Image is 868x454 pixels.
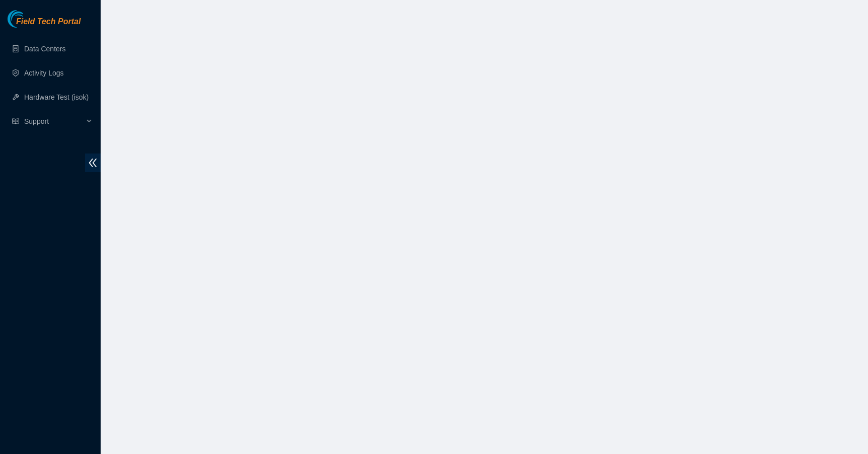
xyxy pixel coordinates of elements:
[24,111,84,131] span: Support
[85,154,101,172] span: double-left
[16,17,81,27] span: Field Tech Portal
[12,118,19,125] span: read
[8,10,51,28] img: Akamai Technologies
[24,93,89,101] a: Hardware Test (isok)
[8,18,81,31] a: Akamai TechnologiesField Tech Portal
[24,69,64,77] a: Activity Logs
[24,45,65,53] a: Data Centers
